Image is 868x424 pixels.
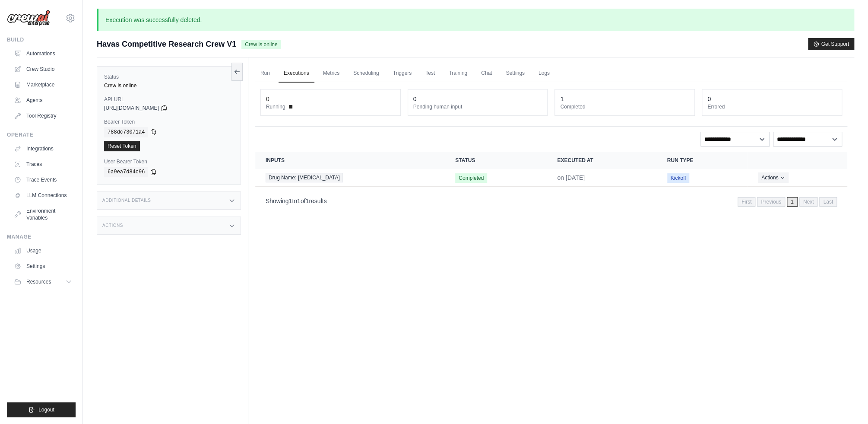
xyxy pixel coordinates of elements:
dt: Pending human input [413,103,542,110]
a: Traces [10,157,76,171]
code: 788dc73071a4 [104,127,148,137]
a: Marketplace [10,78,76,92]
a: Agents [10,93,76,107]
span: Havas Competitive Research Crew V1 [97,38,236,50]
label: Bearer Token [104,118,234,125]
img: Logo [7,10,50,26]
span: 1 [305,198,309,204]
label: API URL [104,96,234,103]
a: Metrics [318,64,345,83]
a: Logs [533,64,555,83]
a: Settings [501,64,529,83]
div: 0 [413,95,417,103]
div: 0 [266,95,269,103]
p: Showing to of results [266,197,327,205]
span: 1 [297,198,301,204]
h3: Actions [102,223,123,228]
a: Chat [476,64,497,83]
a: Integrations [10,142,76,156]
a: Crew Studio [10,62,76,76]
p: Execution was successfully deleted. [97,9,854,31]
time: June 25, 2025 at 11:55 PDT [557,174,585,181]
span: Previous [757,197,785,207]
th: Inputs [255,152,445,169]
span: Logout [38,406,54,413]
code: 6a9ea7d84c96 [104,167,148,177]
section: Crew executions table [255,152,847,212]
nav: Pagination [738,197,837,207]
div: Crew is online [104,82,234,89]
span: Crew is online [241,40,281,49]
a: Test [420,64,440,83]
a: Tool Registry [10,109,76,123]
span: Last [819,197,837,207]
a: View execution details for Drug Name [266,173,434,182]
span: Resources [26,278,51,285]
th: Executed at [547,152,656,169]
label: Status [104,73,234,80]
a: Triggers [388,64,417,83]
div: Operate [7,131,76,138]
th: Status [445,152,547,169]
div: 1 [560,95,564,103]
a: Scheduling [348,64,384,83]
th: Run Type [657,152,748,169]
div: Build [7,36,76,43]
span: Drug Name: [MEDICAL_DATA] [266,173,343,182]
span: Completed [455,173,487,183]
dt: Completed [560,103,689,110]
a: Usage [10,244,76,258]
span: 1 [289,198,292,204]
a: Settings [10,259,76,273]
a: Trace Events [10,173,76,187]
div: 0 [707,95,711,103]
span: Kickoff [667,173,690,183]
dt: Errored [707,103,836,110]
span: 1 [787,197,798,207]
button: Logout [7,402,76,417]
div: Manage [7,233,76,240]
span: [URL][DOMAIN_NAME] [104,105,159,112]
button: Resources [10,275,76,289]
a: Automations [10,47,76,61]
span: Next [799,197,818,207]
a: Executions [279,64,314,83]
a: Reset Token [104,141,140,151]
a: Environment Variables [10,204,76,225]
label: User Bearer Token [104,158,234,165]
h3: Additional Details [102,198,151,203]
a: Run [255,64,275,83]
button: Get Support [808,38,854,50]
a: Training [444,64,472,83]
nav: Pagination [255,190,847,212]
span: First [738,197,755,207]
a: LLM Connections [10,188,76,202]
button: Actions for execution [758,172,789,183]
span: Running [266,103,285,110]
